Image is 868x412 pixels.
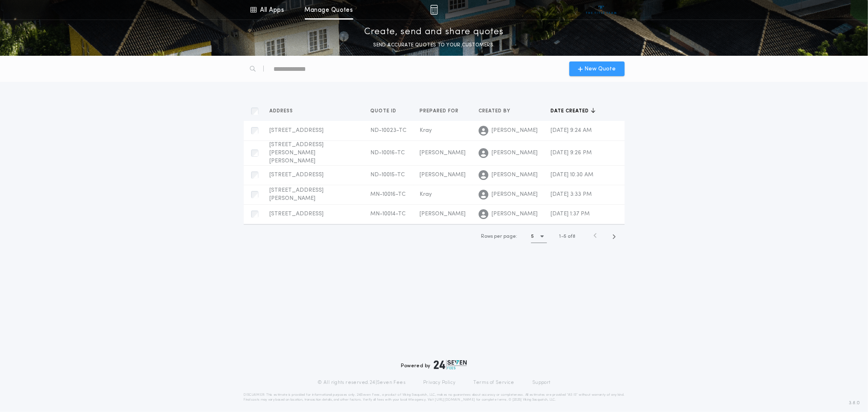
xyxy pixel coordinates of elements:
[371,172,405,178] span: ND-10015-TC
[371,211,406,217] span: MN-10014-TC
[492,191,538,199] span: [PERSON_NAME]
[434,360,467,370] img: logo
[270,211,324,217] span: [STREET_ADDRESS]
[364,26,504,39] p: Create, send and share quotes
[270,108,295,114] span: Address
[270,187,324,202] span: [STREET_ADDRESS][PERSON_NAME]
[270,107,300,115] button: Address
[560,234,561,239] span: 1
[551,108,591,114] span: Date created
[849,399,860,407] span: 3.8.0
[492,171,538,179] span: [PERSON_NAME]
[531,232,534,241] h1: 5
[564,234,567,239] span: 5
[474,379,514,386] a: Terms of Service
[371,150,405,156] span: ND-10016-TC
[569,61,625,76] button: New Quote
[270,172,324,178] span: [STREET_ADDRESS]
[481,234,517,239] span: Rows per page:
[420,191,432,197] span: Kray
[401,360,467,370] div: Powered by
[492,149,538,157] span: [PERSON_NAME]
[479,108,512,114] span: Created by
[492,210,538,218] span: [PERSON_NAME]
[531,230,547,243] button: 5
[371,127,407,134] span: ND-10023-TC
[371,107,403,115] button: Quote ID
[317,379,405,386] p: © All rights reserved. 24|Seven Fees
[551,191,592,197] span: [DATE] 3:33 PM
[492,127,538,135] span: [PERSON_NAME]
[420,172,466,178] span: [PERSON_NAME]
[423,379,456,386] a: Privacy Policy
[551,127,592,134] span: [DATE] 9:24 AM
[270,127,324,134] span: [STREET_ADDRESS]
[551,211,590,217] span: [DATE] 1:37 PM
[244,392,625,402] p: DISCLAIMER: This estimate is provided for informational purposes only. 24|Seven Fees, a product o...
[420,127,432,134] span: Kray
[479,107,517,115] button: Created by
[532,379,551,386] a: Support
[568,233,576,240] span: of 8
[430,5,438,15] img: img
[371,108,398,114] span: Quote ID
[551,172,594,178] span: [DATE] 10:30 AM
[371,191,406,197] span: MN-10016-TC
[420,108,461,114] span: Prepared for
[551,150,592,156] span: [DATE] 9:26 PM
[435,398,475,401] a: [URL][DOMAIN_NAME]
[420,150,466,156] span: [PERSON_NAME]
[584,65,616,73] span: New Quote
[420,211,466,217] span: [PERSON_NAME]
[373,41,494,49] p: SEND ACCURATE QUOTES TO YOUR CUSTOMERS.
[586,6,617,14] img: vs-icon
[270,142,324,164] span: [STREET_ADDRESS][PERSON_NAME][PERSON_NAME]
[551,107,595,115] button: Date created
